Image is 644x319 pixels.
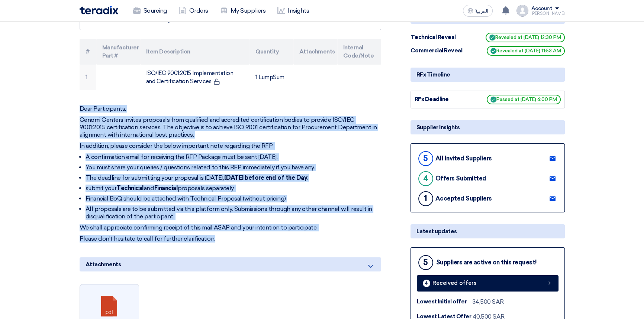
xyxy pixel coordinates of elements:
[86,195,381,202] li: Financial BoQ should be attached with Technical Proposal (without pricing)
[86,153,381,161] li: A confirmation email for receiving the RFP Package must be sent [DATE].
[86,260,121,268] span: Attachments
[96,39,140,65] th: Manufacturer Part #
[249,39,293,65] th: Quantity
[415,95,470,104] div: RFx Deadline
[86,205,381,220] li: All proposals are to be submitted via this platform only. Submissions through any other channel w...
[463,5,493,17] button: العربية
[127,3,173,19] a: Sourcing
[224,174,308,181] strong: [DATE] before end of the Day.
[214,3,271,19] a: My Suppliers
[80,39,96,65] th: #
[531,12,565,16] div: [PERSON_NAME]
[418,171,433,186] div: 4
[418,191,433,206] div: 1
[410,68,565,82] div: RFx Timeline
[531,6,553,12] div: Account
[423,280,430,287] div: 4
[410,33,466,42] div: Technical Reveal
[418,255,433,270] div: 5
[417,297,473,306] div: Lowest Initial offer
[80,142,381,150] p: In addition, please consider the below important note regarding the RFP:
[436,259,537,266] div: Suppliers are active on this request!
[435,175,486,182] div: Offers Submitted
[475,9,488,14] span: العربية
[473,297,504,306] div: 34,500 SAR
[86,164,381,171] li: You must share your queries / questions related to this RFP immediately if you have any.
[154,185,178,192] strong: Financial
[487,95,561,104] span: Passed at [DATE] 6:00 PM
[486,33,565,42] span: Revealed at [DATE] 12:30 PM
[418,151,433,166] div: 5
[249,65,293,90] td: 1 LumpSum
[140,39,249,65] th: Item Description
[516,5,528,17] img: profile_test.png
[410,46,466,55] div: Commercial Reveal
[337,39,381,65] th: Internal Code/Note
[80,65,96,90] td: 1
[487,46,565,56] span: Revealed at [DATE] 11:53 AM
[271,3,315,19] a: Insights
[86,174,381,182] li: The deadline for submitting your proposal is [DATE],
[410,224,565,238] div: Latest updates
[435,195,492,202] div: Accepted Suppliers
[80,224,381,231] p: We shall appreciate confirming receipt of this mail ASAP and your intention to participate.
[293,39,337,65] th: Attachments
[173,3,214,19] a: Orders
[432,280,477,286] span: Received offers
[80,105,381,113] p: Dear Participants,
[435,155,492,162] div: All Invited Suppliers
[80,116,381,139] p: Cenomi Centers invites proposals from qualified and accredited certification bodies to provide IS...
[80,235,381,242] p: Please don’t hesitate to call for further clarification.
[116,185,144,192] strong: Technical
[140,65,249,90] td: ISO/IEC 9001:2015 Implementation and Certification Services
[80,6,118,14] img: Teradix logo
[86,185,381,192] li: submit your and proposals separately.
[417,275,558,292] a: 4 Received offers
[410,120,565,134] div: Supplier Insights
